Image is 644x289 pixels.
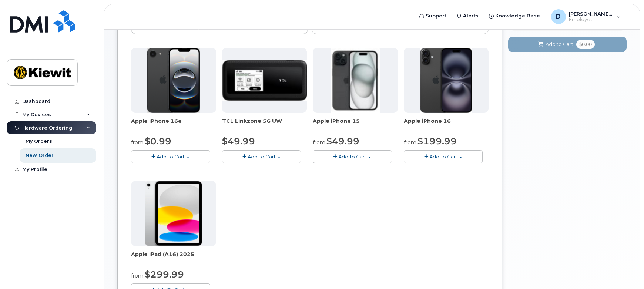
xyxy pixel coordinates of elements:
img: iphone16e.png [147,48,200,113]
button: Add To Cart [313,150,392,163]
span: $0.99 [145,136,171,147]
button: Add To Cart [404,150,483,163]
img: iphone_16_plus.png [420,48,472,113]
span: $49.99 [326,136,359,147]
button: Add To Cart [222,150,301,163]
small: from [131,272,144,279]
div: Apple iPhone 15 [313,117,398,132]
span: Knowledge Base [495,12,540,20]
small: from [131,139,144,146]
span: Alerts [463,12,479,20]
button: Add To Cart [131,150,210,163]
span: Add To Cart [338,154,366,159]
small: from [313,139,325,146]
small: from [404,139,416,146]
span: Support [426,12,446,20]
a: Knowledge Base [484,9,545,23]
iframe: Messenger Launcher [612,257,638,283]
a: Alerts [452,9,484,23]
a: Support [414,9,452,23]
span: $49.99 [222,136,255,147]
span: $199.99 [417,136,457,147]
div: Apple iPhone 16e [131,117,216,132]
div: Danny.Andrade [546,9,626,24]
img: linkzone5g.png [222,60,307,101]
span: $299.99 [145,269,184,280]
span: Add to Cart [546,41,573,48]
span: Add To Cart [429,154,457,159]
span: $0.00 [576,40,595,49]
span: Verizon Wireless [137,24,182,30]
img: iphone15.jpg [331,48,380,113]
div: Apple iPad (A16) 2025 [131,251,216,265]
span: Add To Cart [157,154,185,159]
span: Employee [569,17,613,23]
span: Add To Cart [248,154,276,159]
img: ipad_11.png [145,181,202,246]
span: All [318,24,325,30]
span: D [556,12,561,21]
button: Add to Cart $0.00 [508,37,627,52]
div: TCL Linkzone 5G UW [222,117,307,132]
div: Apple iPhone 16 [404,117,489,132]
span: [PERSON_NAME].[PERSON_NAME] [569,11,613,17]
